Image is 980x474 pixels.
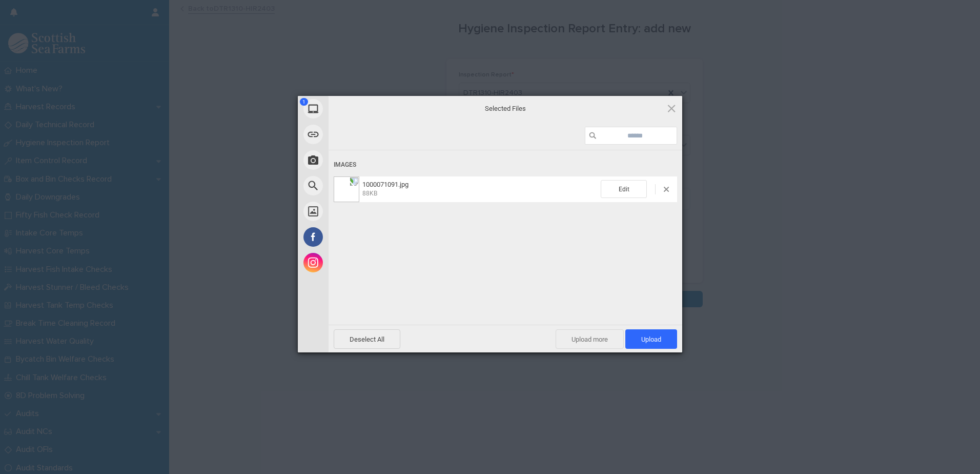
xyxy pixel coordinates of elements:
span: Deselect All [334,329,400,349]
span: 88KB [362,190,377,197]
div: Facebook [298,224,421,250]
div: Images [334,155,677,174]
span: Upload more [556,329,624,349]
span: Upload [625,329,677,349]
span: Upload [641,335,661,343]
div: Unsplash [298,199,421,224]
span: 1000071091.jpg [359,181,601,197]
div: My Device [298,96,421,122]
div: Web Search [298,173,421,199]
img: 73a3bb0d-7799-4199-8a31-55525049f7c0 [334,176,359,202]
div: Link (URL) [298,122,421,147]
span: Click here or hit ESC to close picker [666,103,677,114]
span: 1000071091.jpg [362,181,409,188]
div: Instagram [298,250,421,275]
div: Take Photo [298,147,421,173]
span: 1 [300,98,308,106]
span: Edit [601,180,647,198]
span: Selected Files [403,104,608,113]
